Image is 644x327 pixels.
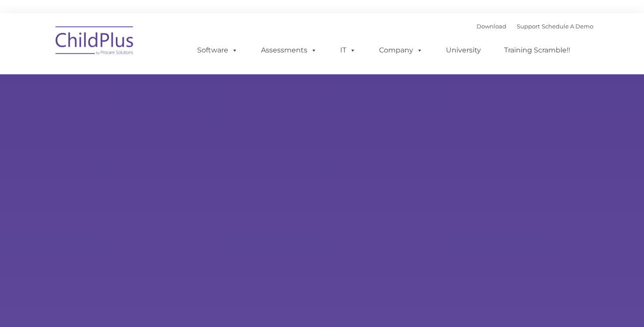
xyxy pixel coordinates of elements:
[477,23,593,30] font: |
[331,42,365,59] a: IT
[517,23,540,30] a: Support
[495,42,579,59] a: Training Scramble!!
[252,42,326,59] a: Assessments
[51,20,139,64] img: ChildPlus by Procare Solutions
[437,42,490,59] a: University
[188,42,247,59] a: Software
[370,42,432,59] a: Company
[542,23,593,30] a: Schedule A Demo
[477,23,506,30] a: Download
